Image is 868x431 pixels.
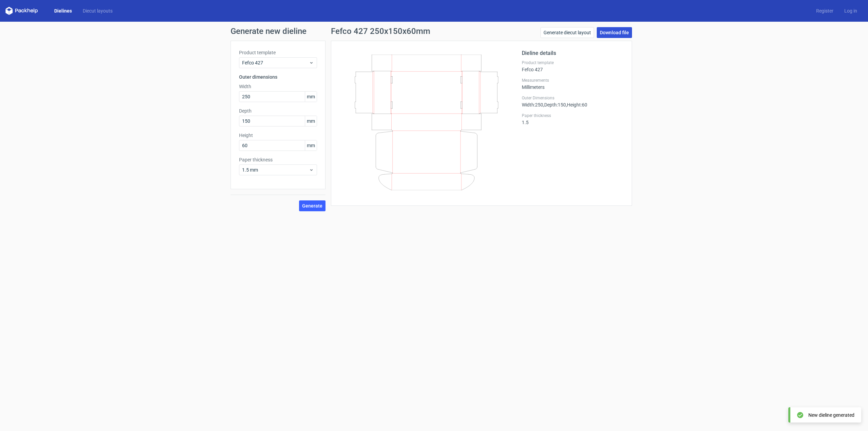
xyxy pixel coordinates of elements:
[331,27,430,35] h1: Fefco 427 250x150x60mm
[302,203,322,208] span: Generate
[839,7,863,14] a: Log in
[239,132,317,139] label: Height
[239,49,317,56] label: Product template
[522,60,624,65] label: Product template
[305,116,317,126] span: mm
[808,412,854,418] div: New dieline generated
[597,27,632,38] a: Download file
[522,102,543,107] span: Width : 250
[566,102,587,107] span: , Height : 60
[543,102,566,107] span: , Depth : 150
[522,95,624,101] label: Outer Dimensions
[231,27,637,35] h1: Generate new dieline
[522,60,624,72] div: Fefco 427
[242,59,309,66] span: Fefco 427
[49,7,77,14] a: Dielines
[239,156,317,163] label: Paper thickness
[522,113,624,125] div: 1.5
[299,200,325,211] button: Generate
[522,78,624,83] label: Measurements
[77,7,118,14] a: Diecut layouts
[305,140,317,151] span: mm
[540,27,594,38] a: Generate diecut layout
[239,107,317,114] label: Depth
[305,92,317,102] span: mm
[522,49,624,57] h2: Dieline details
[522,78,624,90] div: Millimeters
[522,113,624,118] label: Paper thickness
[239,83,317,90] label: Width
[239,74,317,80] h3: Outer dimensions
[811,7,839,14] a: Register
[242,166,309,173] span: 1.5 mm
